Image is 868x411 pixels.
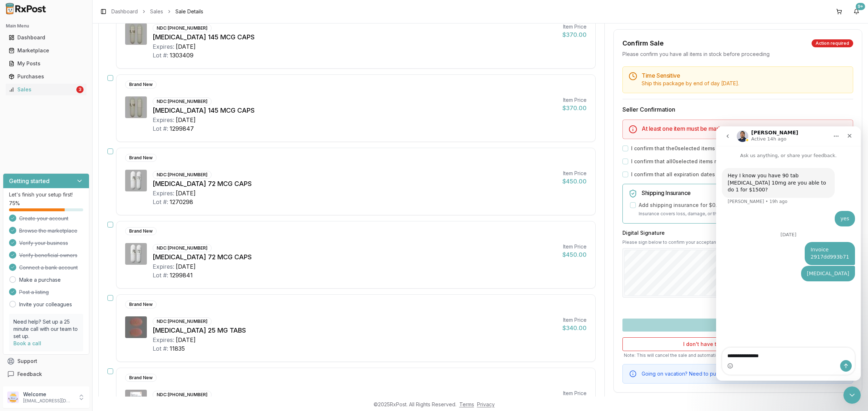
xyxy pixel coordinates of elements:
h2: Main Menu [6,23,86,29]
p: Welcome [23,391,73,398]
div: $370.00 [562,30,587,39]
h5: At least one item must be marked as in stock to confirm the sale. [642,126,847,131]
span: Browse the marketplace [19,227,77,234]
div: 11835 [170,344,185,353]
div: Brand New [125,374,157,382]
span: Connect a bank account [19,264,78,271]
div: NDC: [PHONE_NUMBER] [153,98,212,105]
div: [MEDICAL_DATA] 145 MCG CAPS [153,32,557,42]
label: I confirm that the 0 selected items are in stock and ready to ship [631,145,792,152]
a: Marketplace [6,44,86,57]
p: [EMAIL_ADDRESS][DOMAIN_NAME] [23,398,73,404]
div: 9+ [856,3,865,10]
button: 9+ [851,6,862,17]
div: [MEDICAL_DATA] 145 MCG CAPS [153,105,557,116]
div: NDC: [PHONE_NUMBER] [153,244,212,252]
h3: Getting started [9,177,50,185]
iframe: Intercom live chat [843,386,861,404]
div: Expires: [153,42,174,51]
img: Linzess 145 MCG CAPS [125,96,147,118]
div: Dashboard [9,34,84,41]
h5: Time Sensitive [642,73,847,78]
button: Marketplace [3,45,89,56]
div: Item Price [562,23,587,30]
button: Feedback [3,368,89,381]
div: Item Price [562,96,587,104]
p: Insurance covers loss, damage, or theft during transit. [639,210,847,217]
button: Purchases [3,71,89,82]
div: Going on vacation? Need to put items on hold for a moment? [642,370,847,377]
div: NDC: [PHONE_NUMBER] [153,171,212,179]
div: 3 [76,86,84,93]
a: Dashboard [111,8,138,15]
div: 1270298 [170,198,193,206]
a: Sales3 [6,83,86,96]
p: Need help? Set up a 25 minute call with our team to set up. [13,318,79,340]
div: [MEDICAL_DATA] 72 MCG CAPS [153,179,557,189]
span: Verify your business [19,239,68,247]
button: My Posts [3,58,89,69]
div: NDC: [PHONE_NUMBER] [153,317,212,325]
div: Lot #: [153,271,168,280]
div: 1299841 [170,271,193,280]
button: Dashboard [3,32,89,43]
a: Privacy [477,401,495,407]
div: NDC: [PHONE_NUMBER] [153,24,212,32]
div: Sales [9,86,75,93]
p: Note: This will cancel the sale and automatically remove these items from the marketplace. [622,352,853,358]
button: Support [3,355,89,368]
span: Sale Details [175,8,203,15]
div: [DATE] [176,336,196,344]
div: [DATE] [176,42,196,51]
a: Book a call [13,340,41,346]
img: User avatar [7,391,19,403]
div: $450.00 [562,177,587,186]
div: Item Price [563,390,587,397]
div: Expires: [153,189,174,198]
p: Let's finish your setup first! [9,191,83,198]
a: Purchases [6,70,86,83]
div: Lot #: [153,51,168,60]
span: Post a listing [19,289,49,296]
div: Brand New [125,300,157,308]
div: Item Price [562,316,587,324]
a: Terms [459,401,474,407]
img: Linzess 72 MCG CAPS [125,170,147,191]
div: Item Price [562,243,587,250]
div: [DATE] [176,116,196,124]
div: NDC: [PHONE_NUMBER] [153,391,212,399]
div: Purchases [9,73,84,80]
div: $370.00 [562,104,587,112]
div: Marketplace [9,47,84,54]
div: 1303409 [170,51,193,60]
h5: Shipping Insurance [642,190,847,196]
a: My Posts [6,57,86,70]
div: [MEDICAL_DATA] 72 MCG CAPS [153,252,557,262]
div: Please confirm you have all items in stock before proceeding [622,51,853,58]
img: Linzess 145 MCG CAPS [125,23,147,45]
span: Verify beneficial owners [19,252,77,259]
img: RxPost Logo [3,3,49,14]
span: Ship this package by end of day [DATE] . [642,80,739,86]
label: Add shipping insurance for $0.00 ( 1.5 % of order value) [639,202,777,209]
a: Make a purchase [19,276,61,284]
div: $340.00 [562,324,587,332]
div: Expires: [153,336,174,344]
div: Lot #: [153,124,168,133]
